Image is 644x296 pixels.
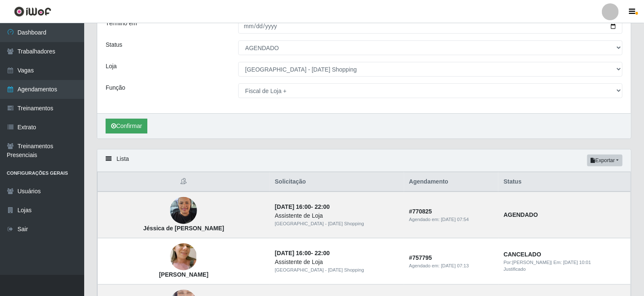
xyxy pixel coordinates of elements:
strong: AGENDADO [503,211,538,218]
img: Jéssica de Fátima da Silva Rodrigues [170,193,197,229]
div: Assistente de Loja [275,258,399,267]
time: [DATE] 10:01 [563,260,591,265]
img: CoreUI Logo [14,6,51,17]
strong: # 770825 [409,208,432,215]
label: Término em [106,19,137,28]
div: Lista [97,149,631,172]
th: Agendamento [404,172,499,192]
button: Exportar [587,155,623,166]
time: 22:00 [315,250,330,256]
div: | Em: [503,259,625,266]
button: Confirmar [106,119,147,133]
time: 22:00 [315,203,330,210]
strong: # 757795 [409,254,432,261]
img: Hosana Ceane da Silva [170,232,197,282]
time: [DATE] 07:54 [441,217,469,222]
strong: [PERSON_NAME] [159,271,208,278]
label: Função [106,83,125,92]
span: Por: [PERSON_NAME] [503,260,551,265]
th: Solicitação [270,172,404,192]
strong: - [275,250,330,256]
input: 00/00/0000 [238,19,623,34]
time: [DATE] 16:00 [275,203,311,210]
strong: Jéssica de [PERSON_NAME] [143,225,224,232]
strong: - [275,203,330,210]
strong: CANCELADO [503,251,541,258]
div: Justificado [503,266,625,273]
div: [GEOGRAPHIC_DATA] - [DATE] Shopping [275,267,399,274]
label: Status [106,40,122,49]
div: Agendado em: [409,216,494,223]
div: Agendado em: [409,262,494,269]
div: Assistente de Loja [275,211,399,220]
time: [DATE] 16:00 [275,250,311,256]
label: Loja [106,62,117,71]
time: [DATE] 07:13 [441,263,469,268]
th: Status [498,172,631,192]
div: [GEOGRAPHIC_DATA] - [DATE] Shopping [275,220,399,227]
